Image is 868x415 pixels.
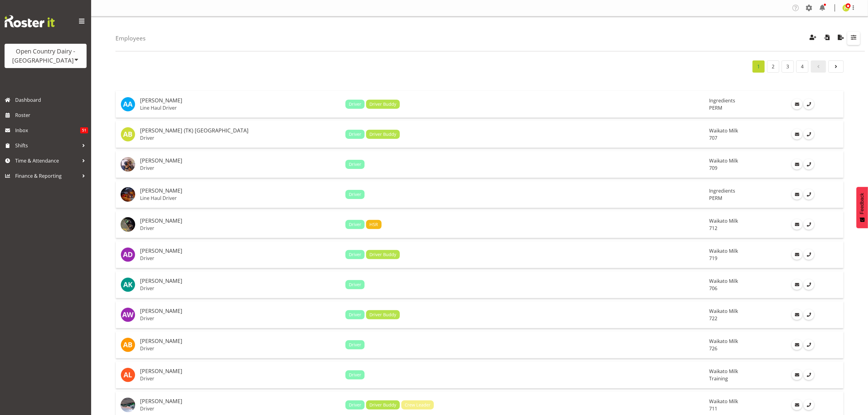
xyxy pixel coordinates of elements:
[709,165,718,171] span: 709
[792,159,802,170] a: Email Employee
[140,406,341,412] p: Driver
[804,159,814,170] a: Call Employee
[15,171,79,180] span: Finance & Reporting
[829,60,844,73] a: Page 2.
[709,315,718,322] span: 722
[709,375,728,382] span: Training
[782,60,794,73] a: Page 3.
[796,60,808,73] a: Page 4.
[709,97,736,104] span: Ingredients
[349,221,361,228] span: Driver
[792,129,802,139] a: Email Employee
[140,158,341,164] h5: [PERSON_NAME]
[709,187,736,194] span: Ingredients
[842,4,850,12] img: jessica-greenwood7429.jpg
[121,368,135,382] img: antony-lockyer11695.jpg
[349,191,361,198] span: Driver
[807,32,819,45] button: Create Employees
[835,32,847,45] button: Export Employees
[349,161,361,168] span: Driver
[370,251,396,258] span: Driver Buddy
[709,398,738,405] span: Waikato Milk
[15,156,79,165] span: Time & Attendance
[370,311,396,318] span: Driver Buddy
[709,285,718,292] span: 706
[804,219,814,230] a: Call Employee
[709,218,738,224] span: Waikato Milk
[792,249,802,260] a: Email Employee
[140,345,341,352] p: Driver
[349,402,361,408] span: Driver
[15,111,88,120] span: Roster
[349,311,361,318] span: Driver
[792,99,802,109] a: Email Employee
[140,338,341,344] h5: [PERSON_NAME]
[792,219,802,230] a: Email Employee
[709,345,718,352] span: 726
[140,105,341,111] p: Line Haul Driver
[140,278,341,284] h5: [PERSON_NAME]
[140,218,341,224] h5: [PERSON_NAME]
[15,141,79,150] span: Shifts
[804,279,814,290] a: Call Employee
[859,193,865,214] span: Feedback
[140,165,341,171] p: Driver
[709,308,738,314] span: Waikato Milk
[804,129,814,139] a: Call Employee
[15,95,88,105] span: Dashboard
[370,221,378,228] span: HSR
[792,309,802,320] a: Email Employee
[709,368,738,375] span: Waikato Milk
[140,225,341,231] p: Driver
[767,60,779,73] a: Page 2.
[140,128,341,134] h5: [PERSON_NAME] (TK) [GEOGRAPHIC_DATA]
[804,369,814,380] a: Call Employee
[349,101,361,108] span: Driver
[847,32,860,45] button: Filter Employees
[140,308,341,314] h5: [PERSON_NAME]
[80,127,88,133] span: 51
[792,369,802,380] a: Email Employee
[792,279,802,290] a: Email Employee
[370,101,396,108] span: Driver Buddy
[405,402,431,408] span: Crew Leader
[121,247,135,262] img: andrew-de-lautour10099.jpg
[121,217,135,232] img: amrik-singh03ac6be936c81c43ac146ad11541ec6c.png
[804,339,814,350] a: Call Employee
[349,251,361,258] span: Driver
[709,105,722,111] span: PERM
[370,402,396,408] span: Driver Buddy
[140,188,341,194] h5: [PERSON_NAME]
[792,339,802,350] a: Email Employee
[121,307,135,322] img: andy-webb8163.jpg
[121,398,135,412] img: barry-morgan1fcdc3dbfdd87109e0eae247047b2e04.png
[792,189,802,200] a: Email Employee
[709,338,738,345] span: Waikato Milk
[15,126,80,135] span: Inbox
[140,368,341,374] h5: [PERSON_NAME]
[804,189,814,200] a: Call Employee
[121,277,135,292] img: andrew-kearns11239.jpg
[709,135,718,141] span: 707
[115,35,146,42] h4: Employees
[121,157,135,172] img: alex-barclayd877fa5d6d91228f431b11d7c95ff4e8.png
[709,225,718,232] span: 712
[140,285,341,291] p: Driver
[804,400,814,410] a: Call Employee
[140,376,341,382] p: Driver
[370,131,396,138] span: Driver Buddy
[804,309,814,320] a: Call Employee
[140,315,341,321] p: Driver
[349,131,361,138] span: Driver
[709,157,738,164] span: Waikato Milk
[804,249,814,260] a: Call Employee
[140,248,341,254] h5: [PERSON_NAME]
[709,278,738,284] span: Waikato Milk
[792,400,802,410] a: Email Employee
[349,281,361,288] span: Driver
[349,372,361,378] span: Driver
[5,15,55,27] img: Rosterit website logo
[121,127,135,142] img: alan-bedford8161.jpg
[709,255,718,262] span: 719
[121,97,135,111] img: abhilash-antony8160.jpg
